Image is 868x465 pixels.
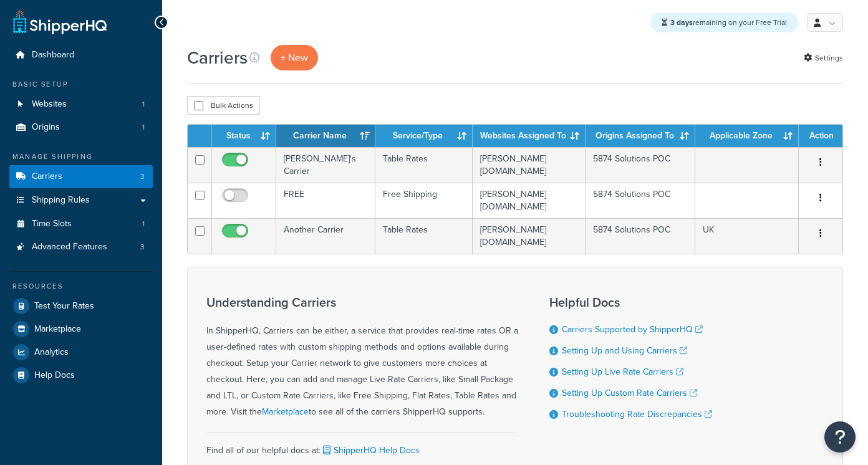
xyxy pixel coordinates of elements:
li: Advanced Features [9,236,153,259]
td: FREE [276,183,375,218]
span: 1 [142,122,145,133]
th: Action [799,125,842,147]
a: Settings [804,49,843,67]
li: Time Slots [9,213,153,236]
a: Test Your Rates [9,295,153,317]
span: 3 [140,242,145,252]
div: Basic Setup [9,79,153,90]
div: Find all of our helpful docs at: [206,433,518,459]
th: Origins Assigned To: activate to sort column ascending [586,125,695,147]
td: Table Rates [375,218,473,254]
td: Table Rates [375,147,473,183]
span: Websites [32,99,67,110]
span: Help Docs [34,370,75,381]
th: Websites Assigned To: activate to sort column ascending [473,125,586,147]
td: 5874 Solutions POC [586,218,695,254]
td: 5874 Solutions POC [586,147,695,183]
a: Carriers Supported by ShipperHQ [562,323,703,336]
a: Shipping Rules [9,189,153,212]
span: Dashboard [32,50,74,60]
a: Dashboard [9,44,153,67]
li: Origins [9,116,153,139]
span: 3 [140,171,145,182]
span: 1 [142,99,145,110]
td: [PERSON_NAME][DOMAIN_NAME] [473,218,586,254]
div: Manage Shipping [9,151,153,162]
h3: Understanding Carriers [206,295,518,309]
td: Another Carrier [276,218,375,254]
a: Websites 1 [9,93,153,116]
span: Advanced Features [32,242,107,252]
span: 1 [142,219,145,229]
li: Carriers [9,165,153,188]
strong: 3 days [670,17,693,28]
td: [PERSON_NAME][DOMAIN_NAME] [473,183,586,218]
th: Carrier Name: activate to sort column ascending [276,125,375,147]
a: Analytics [9,341,153,363]
td: Free Shipping [375,183,473,218]
a: Setting Up Live Rate Carriers [562,365,683,378]
a: Setting Up Custom Rate Carriers [562,386,697,400]
td: [PERSON_NAME][DOMAIN_NAME] [473,147,586,183]
div: In ShipperHQ, Carriers can be either, a service that provides real-time rates OR a user-defined r... [206,295,518,420]
a: Advanced Features 3 [9,236,153,259]
a: Time Slots 1 [9,213,153,236]
span: Time Slots [32,219,72,229]
h1: Carriers [187,46,248,70]
th: Status: activate to sort column ascending [212,125,276,147]
a: ShipperHQ Help Docs [321,444,420,457]
a: Help Docs [9,364,153,386]
td: [PERSON_NAME]'s Carrier [276,147,375,183]
span: Analytics [34,347,69,358]
button: Open Resource Center [824,421,856,453]
h3: Helpful Docs [549,295,712,309]
div: remaining on your Free Trial [650,12,798,32]
span: Shipping Rules [32,195,90,206]
th: Service/Type: activate to sort column ascending [375,125,473,147]
span: Origins [32,122,60,133]
li: Websites [9,93,153,116]
span: Carriers [32,171,62,182]
a: Setting Up and Using Carriers [562,344,687,357]
a: Origins 1 [9,116,153,139]
div: Resources [9,281,153,292]
button: + New [271,45,318,70]
td: 5874 Solutions POC [586,183,695,218]
span: Marketplace [34,324,81,335]
a: Marketplace [9,318,153,340]
span: Test Your Rates [34,301,94,312]
a: Carriers 3 [9,165,153,188]
a: Troubleshooting Rate Discrepancies [562,408,712,421]
a: ShipperHQ Home [13,9,107,34]
th: Applicable Zone: activate to sort column ascending [695,125,799,147]
button: Bulk Actions [187,96,260,115]
td: UK [695,218,799,254]
a: Marketplace [262,405,309,418]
